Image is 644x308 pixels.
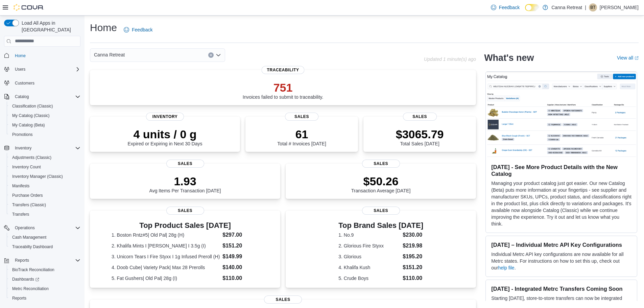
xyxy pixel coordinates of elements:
[12,51,80,60] span: Home
[12,103,53,109] span: Classification (Classic)
[9,191,46,199] a: Purchase Orders
[7,101,83,111] button: Classification (Classic)
[617,55,639,61] a: View allExternal link
[12,65,28,73] button: Users
[7,153,83,162] button: Adjustments (Classic)
[12,202,46,208] span: Transfers (Classic)
[112,242,220,249] dt: 2. Khalifa Mints I [PERSON_NAME] I 3.5g (I)
[424,56,476,62] p: Updated 1 minute(s) ago
[9,131,35,139] a: Promotions
[12,235,46,240] span: Cash Management
[222,231,259,239] dd: $297.00
[12,79,37,87] a: Customers
[12,244,53,250] span: Traceabilty Dashboard
[498,265,514,270] a: help file
[12,132,33,137] span: Promotions
[9,243,80,251] span: Traceabilty Dashboard
[338,221,423,230] h3: Top Brand Sales [DATE]
[9,121,80,129] span: My Catalog (Beta)
[277,127,326,146] div: Total # Invoices [DATE]
[351,174,411,188] p: $50.26
[484,52,534,63] h2: What's new
[403,113,437,121] span: Sales
[1,92,83,101] button: Catalog
[12,193,43,198] span: Purchase Orders
[351,174,411,193] div: Transaction Average [DATE]
[9,172,66,181] a: Inventory Manager (Classic)
[7,210,83,219] button: Transfers
[9,112,80,120] span: My Catalog (Classic)
[403,274,423,282] dd: $110.00
[149,174,221,188] p: 1.93
[128,127,202,146] div: Expired or Expiring in Next 30 Days
[12,113,50,118] span: My Catalog (Classic)
[9,201,80,209] span: Transfers (Classic)
[9,275,80,283] span: Dashboards
[9,285,51,293] a: Metrc Reconciliation
[9,102,56,110] a: Classification (Classic)
[9,163,44,171] a: Inventory Count
[403,242,423,250] dd: $219.98
[208,52,214,58] button: Clear input
[9,121,48,129] a: My Catalog (Beta)
[12,93,31,101] button: Catalog
[112,221,259,230] h3: Top Product Sales [DATE]
[15,225,35,231] span: Operations
[7,284,83,293] button: Metrc Reconciliation
[12,224,38,232] button: Operations
[14,4,44,11] img: Cova
[499,4,520,11] span: Feedback
[396,127,444,146] div: Total Sales [DATE]
[90,21,117,34] h1: Home
[222,242,259,250] dd: $151.20
[338,264,400,271] dt: 4. Khalifa Kush
[112,232,220,238] dt: 1. Boston Rntz#5| Old Pal| 28g (H)
[262,66,305,74] span: Traceability
[589,3,597,11] div: Brandon Turcotte
[7,162,83,172] button: Inventory Count
[1,223,83,233] button: Operations
[9,191,80,199] span: Purchase Orders
[9,210,32,218] a: Transfers
[362,160,400,168] span: Sales
[7,172,83,181] button: Inventory Manager (Classic)
[12,256,32,264] button: Reports
[9,294,80,302] span: Reports
[146,113,184,121] span: Inventory
[403,263,423,271] dd: $151.20
[1,143,83,153] button: Inventory
[9,275,42,283] a: Dashboards
[338,232,400,238] dt: 1. No.9
[12,295,26,301] span: Reports
[9,233,49,241] a: Cash Management
[12,183,29,189] span: Manifests
[551,3,582,11] p: Canna Retreat
[12,212,29,217] span: Transfers
[600,3,639,11] p: [PERSON_NAME]
[15,53,26,58] span: Home
[15,67,25,72] span: Users
[7,120,83,130] button: My Catalog (Beta)
[9,182,80,190] span: Manifests
[12,164,41,170] span: Inventory Count
[12,52,28,60] a: Home
[12,286,49,291] span: Metrc Reconciliation
[7,275,83,284] a: Dashboards
[488,1,522,14] a: Feedback
[7,181,83,191] button: Manifests
[9,210,80,218] span: Transfers
[166,160,204,168] span: Sales
[15,258,29,263] span: Reports
[1,51,83,61] button: Home
[9,131,80,139] span: Promotions
[12,155,51,160] span: Adjustments (Classic)
[19,20,80,33] span: Load All Apps in [GEOGRAPHIC_DATA]
[9,163,80,171] span: Inventory Count
[9,112,52,120] a: My Catalog (Classic)
[362,207,400,215] span: Sales
[491,251,631,271] p: Individual Metrc API key configurations are now available for all Metrc states. For instructions ...
[9,182,32,190] a: Manifests
[94,51,125,59] span: Canna Retreat
[128,127,202,141] p: 4 units / 0 g
[264,295,302,304] span: Sales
